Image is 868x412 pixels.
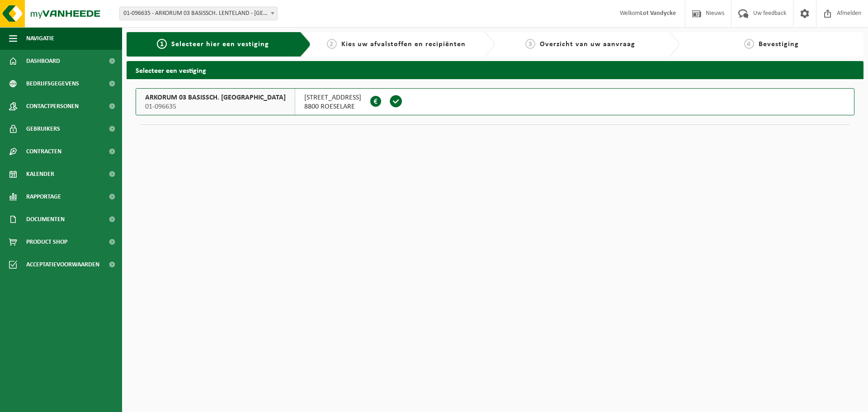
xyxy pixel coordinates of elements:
span: 4 [744,39,754,49]
span: Contracten [26,140,61,163]
span: 2 [327,39,337,49]
span: Product Shop [26,231,67,253]
span: Documenten [26,208,65,231]
span: Gebruikers [26,118,60,140]
h2: Selecteer een vestiging [127,61,863,79]
span: Kalender [26,163,54,185]
span: 01-096635 - ARKORUM 03 BASISSCH. LENTELAND - ROESELARE [119,7,278,20]
span: 01-096635 - ARKORUM 03 BASISSCH. LENTELAND - ROESELARE [120,7,277,20]
span: 01-096635 [145,102,286,111]
span: [STREET_ADDRESS] [304,93,361,102]
button: ARKORUM 03 BASISSCH. [GEOGRAPHIC_DATA] 01-096635 [STREET_ADDRESS]8800 ROESELARE [136,88,854,115]
span: Bedrijfsgegevens [26,72,79,95]
strong: Lot Vandycke [640,10,676,17]
span: 1 [157,39,167,49]
span: 3 [525,39,535,49]
span: Rapportage [26,185,61,208]
span: Acceptatievoorwaarden [26,253,99,276]
span: Navigatie [26,27,54,50]
span: Overzicht van uw aanvraag [540,41,635,48]
span: Kies uw afvalstoffen en recipiënten [341,41,466,48]
span: Dashboard [26,50,60,72]
span: Selecteer hier een vestiging [171,41,269,48]
span: ARKORUM 03 BASISSCH. [GEOGRAPHIC_DATA] [145,93,286,102]
span: Bevestiging [759,41,799,48]
span: 8800 ROESELARE [304,102,361,111]
span: Contactpersonen [26,95,79,118]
